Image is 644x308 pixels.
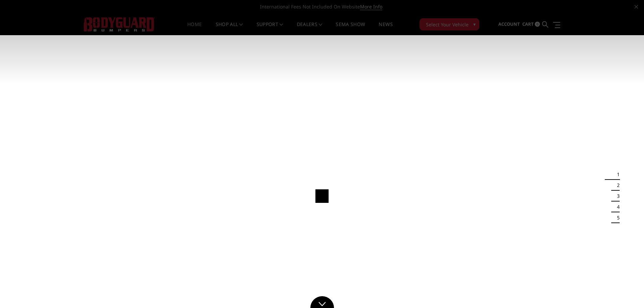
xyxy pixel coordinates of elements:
[379,22,392,35] a: News
[187,22,202,35] a: Home
[297,22,323,35] a: Dealers
[84,17,155,31] img: BODYGUARD BUMPERS
[336,22,365,35] a: SEMA Show
[216,22,243,35] a: shop all
[613,202,620,212] button: 4 of 5
[522,15,540,33] a: Cart 0
[473,21,476,28] span: ▾
[257,22,283,35] a: Support
[360,3,382,10] a: More Info
[613,180,620,191] button: 2 of 5
[613,169,620,180] button: 1 of 5
[498,21,520,27] span: Account
[522,21,534,27] span: Cart
[310,296,334,308] a: Click to Down
[535,22,540,27] span: 0
[420,18,479,30] button: Select Your Vehicle
[498,15,520,33] a: Account
[613,191,620,202] button: 3 of 5
[613,212,620,223] button: 5 of 5
[426,21,469,28] span: Select Your Vehicle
